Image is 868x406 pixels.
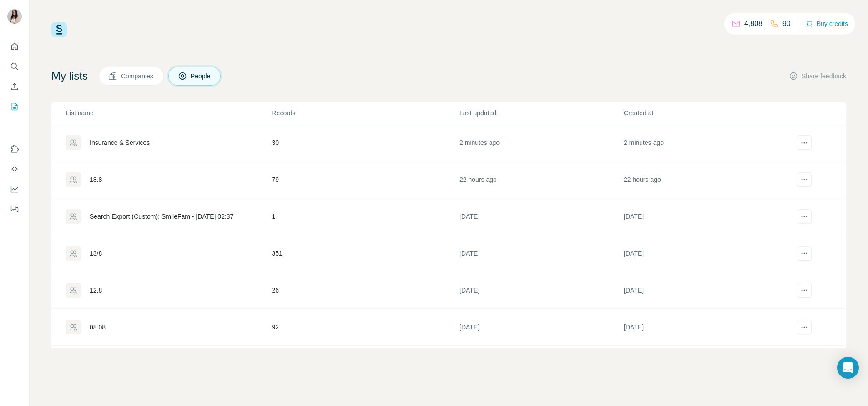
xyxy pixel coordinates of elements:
[624,108,787,118] p: Created at
[744,18,762,29] p: 4,808
[459,346,623,383] td: [DATE]
[623,198,787,235] td: [DATE]
[459,198,623,235] td: [DATE]
[459,272,623,309] td: [DATE]
[90,323,106,332] div: 08.08
[271,346,459,383] td: 5
[7,201,22,217] button: Feedback
[797,172,812,187] button: actions
[271,272,459,309] td: 26
[782,18,791,29] p: 90
[51,69,88,83] h4: My lists
[7,98,22,115] button: My lists
[797,320,812,334] button: actions
[7,181,22,197] button: Dashboard
[7,58,22,75] button: Search
[459,161,623,198] td: 22 hours ago
[797,246,812,261] button: actions
[623,235,787,272] td: [DATE]
[90,286,102,295] div: 12.8
[271,198,459,235] td: 1
[271,161,459,198] td: 79
[272,108,459,118] p: Records
[789,72,846,81] button: Share feedback
[797,283,812,298] button: actions
[7,9,22,24] img: Avatar
[797,209,812,224] button: actions
[90,175,102,184] div: 18.8
[90,249,102,258] div: 13/8
[271,235,459,272] td: 351
[271,309,459,346] td: 92
[7,38,22,55] button: Quick start
[51,22,67,37] img: Surfe Logo
[797,135,812,150] button: actions
[459,108,623,118] p: Last updated
[66,108,271,118] p: List name
[623,124,787,161] td: 2 minutes ago
[90,212,233,221] div: Search Export (Custom): SmileFam - [DATE] 02:37
[121,72,154,81] span: Companies
[7,141,22,157] button: Use Surfe on LinkedIn
[623,161,787,198] td: 22 hours ago
[191,72,212,81] span: People
[806,17,848,30] button: Buy credits
[459,235,623,272] td: [DATE]
[623,272,787,309] td: [DATE]
[271,124,459,161] td: 30
[623,309,787,346] td: [DATE]
[623,346,787,383] td: [DATE]
[7,78,22,95] button: Enrich CSV
[7,161,22,177] button: Use Surfe API
[90,138,150,147] div: Insurance & Services
[459,124,623,161] td: 2 minutes ago
[837,357,859,379] div: Open Intercom Messenger
[459,309,623,346] td: [DATE]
